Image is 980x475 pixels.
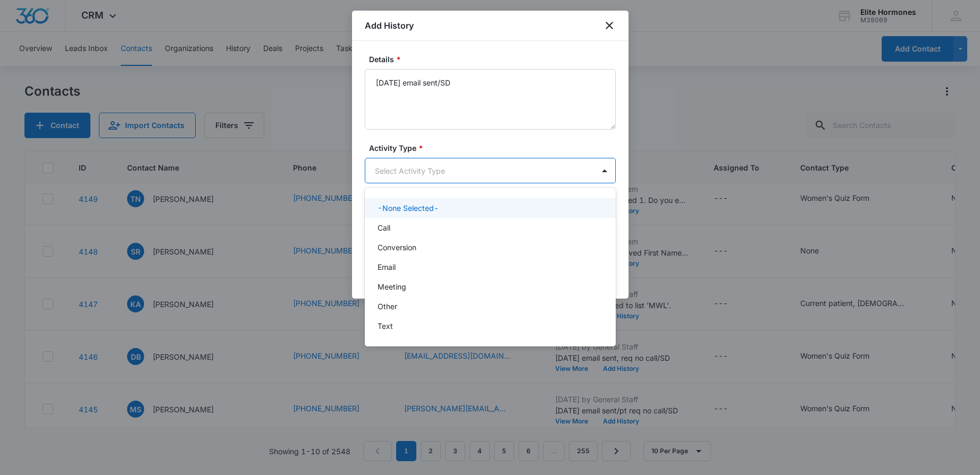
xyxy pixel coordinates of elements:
p: Meeting [378,281,406,292]
p: Conversion [378,242,416,253]
p: Email [378,261,396,273]
p: Text [378,320,393,332]
p: Call [378,222,390,233]
p: -None Selected- [378,202,439,214]
p: Other [378,301,397,312]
